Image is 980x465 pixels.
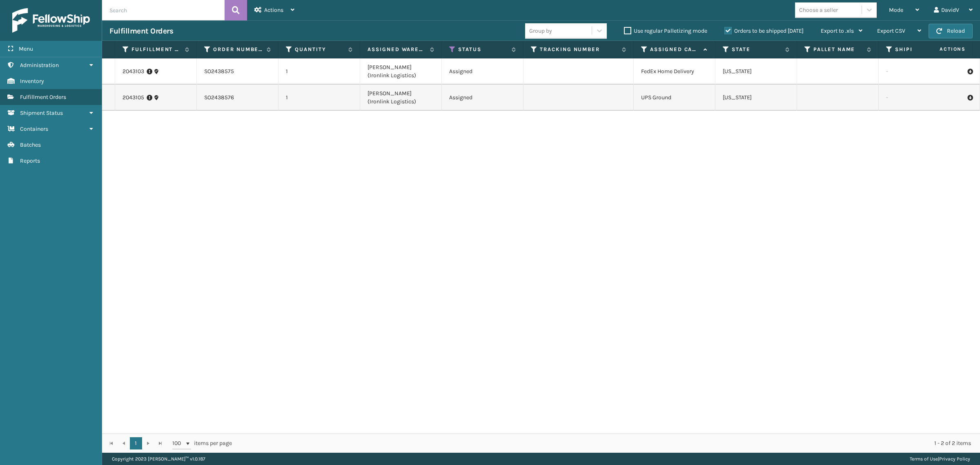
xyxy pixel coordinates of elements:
td: FedEx Home Delivery [634,58,715,85]
span: Menu [19,45,33,52]
td: Assigned [442,85,523,111]
div: | [910,453,970,465]
span: Inventory [20,78,44,85]
label: Pallet Name [813,46,863,53]
a: 1 [130,437,142,449]
button: Reload [929,24,973,38]
span: 100 [172,439,185,447]
label: Shipped Date [895,46,944,53]
label: Tracking Number [540,46,618,53]
td: [PERSON_NAME] (Ironlink Logistics) [360,85,442,111]
span: items per page [172,437,232,449]
a: Terms of Use [910,456,938,462]
label: Status [458,46,508,53]
td: SO2438576 [197,85,278,111]
label: Assigned Warehouse [367,46,426,53]
i: Pull Label [967,67,972,76]
span: Mode [889,7,903,13]
span: Actions [264,7,283,13]
label: Assigned Carrier Service [650,46,699,53]
span: Containers [20,125,48,132]
td: 1 [278,58,360,85]
td: - [879,85,960,111]
td: [PERSON_NAME] (Ironlink Logistics) [360,58,442,85]
span: Actions [914,42,971,56]
h3: Fulfillment Orders [109,26,173,36]
span: Export CSV [877,27,905,34]
label: Fulfillment Order Id [131,46,181,53]
label: Order Number [213,46,263,53]
label: State [732,46,781,53]
td: Assigned [442,58,523,85]
span: Shipment Status [20,110,63,116]
span: Export to .xls [821,27,854,34]
td: [US_STATE] [715,85,797,111]
label: Quantity [295,46,344,53]
img: logo [12,8,90,33]
td: - [879,58,960,85]
span: Batches [20,141,41,148]
label: Orders to be shipped [DATE] [724,27,804,34]
a: 2043103 [122,67,144,76]
span: Reports [20,157,40,164]
td: UPS Ground [634,85,715,111]
td: [US_STATE] [715,58,797,85]
a: 2043105 [122,94,144,102]
div: Group by [529,27,552,35]
td: SO2438575 [197,58,278,85]
span: Fulfillment Orders [20,94,66,101]
td: 1 [278,85,360,111]
span: Administration [20,62,59,69]
p: Copyright 2023 [PERSON_NAME]™ v 1.0.187 [112,453,205,465]
div: 1 - 2 of 2 items [243,439,971,447]
i: Pull Label [967,94,972,102]
label: Use regular Palletizing mode [624,27,707,34]
div: Choose a seller [799,6,838,14]
a: Privacy Policy [939,456,970,462]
